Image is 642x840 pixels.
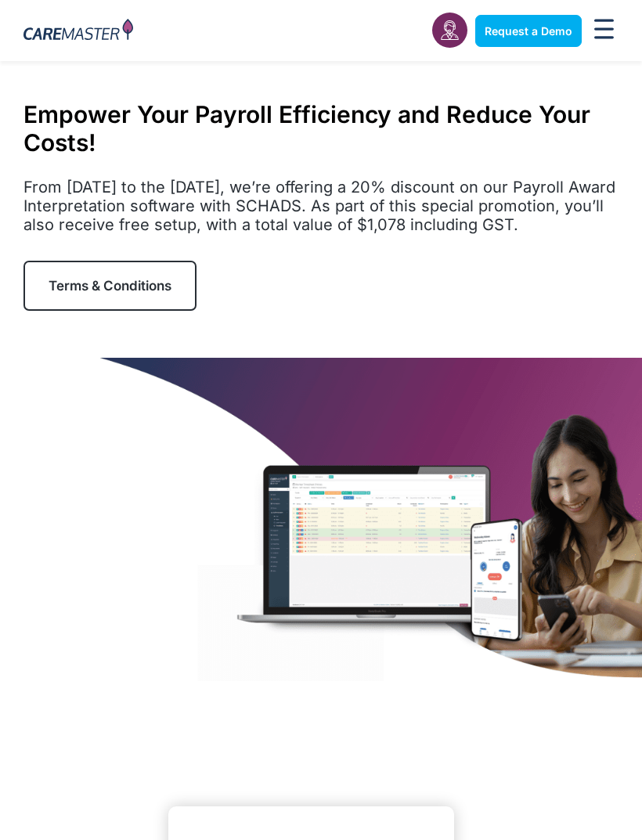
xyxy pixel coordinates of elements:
span: Terms & Conditions [49,278,171,294]
h1: Empower Your Payroll Efficiency and Reduce Your Costs! [23,100,619,157]
p: From [DATE] to the [DATE], we’re offering a 20% discount on our Payroll Award Interpretation soft... [23,178,619,234]
span: Request a Demo [485,24,572,38]
a: Terms & Conditions [23,261,197,311]
img: CareMaster Logo [23,19,133,43]
div: Menu Toggle [590,14,619,48]
a: Request a Demo [475,15,582,47]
